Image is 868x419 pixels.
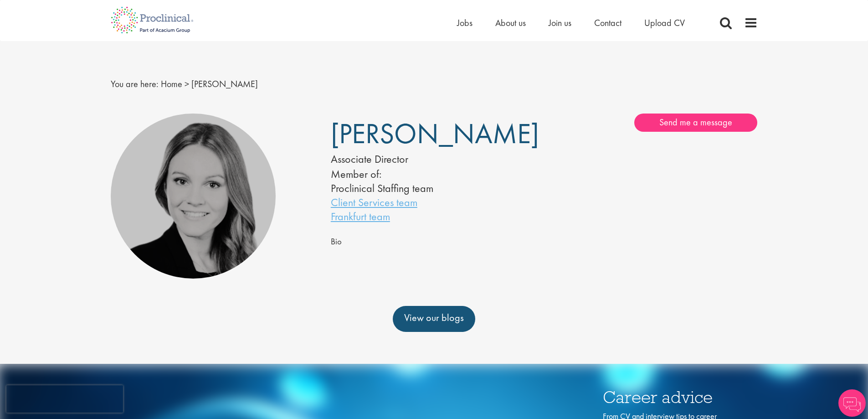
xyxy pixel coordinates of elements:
span: [PERSON_NAME] [191,78,258,90]
iframe: reCAPTCHA [6,385,123,413]
a: View our blogs [393,306,475,331]
label: Member of: [331,167,381,181]
span: You are here: [111,78,159,90]
li: Proclinical Staffing team [331,181,517,195]
a: Jobs [457,17,473,29]
img: Chatbot [838,389,866,417]
span: Bio [331,236,342,247]
h3: Career advice [603,388,726,406]
a: Client Services team [331,195,417,209]
a: Frankfurt team [331,209,390,223]
div: Associate Director [331,151,517,167]
span: > [185,78,189,90]
a: Send me a message [634,114,757,132]
a: Contact [594,17,621,29]
span: [PERSON_NAME] [331,115,539,152]
a: Upload CV [644,17,685,29]
a: About us [495,17,526,29]
a: Join us [549,17,571,29]
img: Lisa Gobel [111,114,276,279]
a: breadcrumb link [161,78,182,90]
